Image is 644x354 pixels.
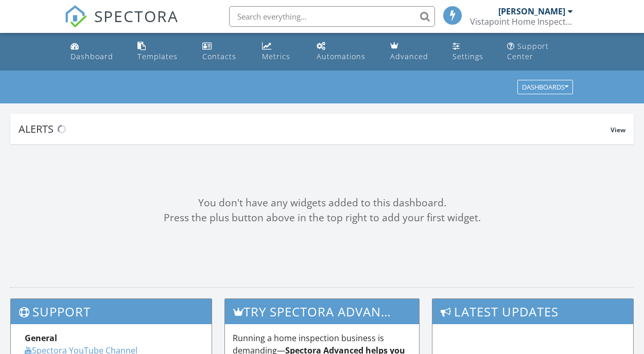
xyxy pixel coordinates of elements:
input: Search everything... [229,6,435,27]
div: Vistapoint Home Inspections, LLC [470,16,573,27]
div: Settings [452,51,483,61]
button: Dashboards [517,80,573,95]
span: SPECTORA [94,5,179,27]
h3: Support [11,299,212,324]
img: The Best Home Inspection Software - Spectora [64,5,87,28]
div: [PERSON_NAME] [498,6,565,16]
div: Advanced [390,51,428,61]
div: Dashboard [71,51,113,61]
h3: Latest Updates [432,299,633,324]
div: You don't have any widgets added to this dashboard. [10,196,634,210]
div: Dashboards [522,84,568,91]
div: Metrics [262,51,290,61]
a: Dashboard [66,37,125,66]
a: Support Center [503,37,578,66]
a: Templates [133,37,190,66]
a: Advanced [386,37,440,66]
strong: General [25,332,57,344]
span: View [611,126,625,134]
a: Metrics [258,37,304,66]
h3: Try spectora advanced [DATE] [225,299,420,324]
a: SPECTORA [64,14,179,36]
a: Contacts [198,37,250,66]
div: Automations [317,51,365,61]
div: Templates [137,51,178,61]
a: Settings [448,37,495,66]
a: Automations (Basic) [312,37,378,66]
div: Press the plus button above in the top right to add your first widget. [10,210,634,225]
div: Contacts [202,51,236,61]
div: Support Center [507,41,549,61]
div: Alerts [19,122,611,136]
